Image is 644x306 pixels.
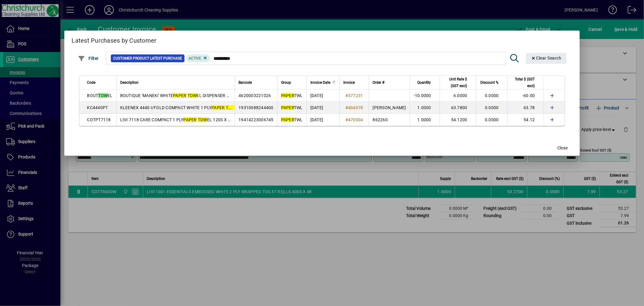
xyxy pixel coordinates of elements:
em: PAPER [281,105,294,110]
span: # [345,117,348,122]
span: Code [87,79,95,86]
span: KLEENEX 4440 I/FOLD COMPACT WHITE 1 PLY EL 90S X 24 [120,105,258,110]
span: BOUT EL [87,93,112,98]
span: Total $ (GST excl) [511,76,535,89]
span: Discount % [481,79,499,86]
div: Barcode [239,79,274,86]
div: Group [281,79,303,86]
span: Customer Product Latest Purchase [113,55,182,61]
div: Unit Rate $ (GST excl) [444,76,473,89]
td: [DATE] [306,114,339,126]
div: Order # [373,79,406,86]
td: 54.1200 [440,114,476,126]
span: TWL [281,105,303,110]
span: Close [558,145,568,151]
span: Description [120,79,139,86]
span: TWL [281,117,303,122]
td: 6.0000 [440,90,476,102]
td: 63.7800 [440,102,476,114]
span: Clear Search [531,56,562,60]
span: Invoice [343,79,355,86]
td: 1.0000 [410,102,440,114]
div: Description [120,79,231,86]
span: Group [281,79,291,86]
div: Code [87,79,112,86]
span: 404078 [348,105,363,110]
div: Quantity [414,79,437,86]
td: [DATE] [306,90,339,102]
em: TOW [226,105,235,110]
button: Filter [76,53,100,64]
div: Invoice [343,79,365,86]
td: 0.0000 [476,102,507,114]
span: KC4440PT [87,105,108,110]
em: TOW [98,93,107,98]
td: 0.0000 [476,90,507,102]
a: #377231 [343,92,365,99]
td: 862260 [369,114,409,126]
span: Barcode [239,79,252,86]
td: 54.12 [507,114,543,126]
span: # [345,93,348,98]
div: Invoice Date [310,79,336,86]
span: LIVI 7118 CARE COMPACT 1 PLY EL 120S X 18 [120,117,233,122]
button: Clear [526,53,566,64]
span: 4620003221026 [239,93,271,98]
span: Unit Rate $ (GST excl) [444,76,467,89]
em: PAPER [184,117,197,122]
td: [DATE] [306,102,339,114]
span: Order # [373,79,384,86]
span: 377231 [348,93,363,98]
em: PAPER [211,105,225,110]
em: PAPER [281,93,294,98]
a: #404078 [343,104,365,111]
td: -10.0000 [410,90,440,102]
span: COTPT7118 [87,117,111,122]
span: BOUTIQUE 'MANEKi' WHITE EL DISPENSER PACK 250S [120,93,248,98]
td: 63.78 [507,102,543,114]
div: Total $ (GST excl) [511,76,540,89]
td: -60.00 [507,90,543,102]
div: Discount % [480,79,504,86]
h2: Latest Purchases by Customer [64,31,579,48]
span: Invoice Date [310,79,330,86]
td: 0.0000 [476,114,507,126]
span: 19310088244400 [239,105,274,110]
button: Close [553,142,572,153]
mat-chip: Product Activation Status: Active [186,54,210,62]
td: 1.0000 [410,114,440,126]
span: # [345,105,348,110]
span: 470004 [348,117,363,122]
em: TOW [187,93,197,98]
span: 19414223006745 [239,117,274,122]
td: [PERSON_NAME] [369,102,409,114]
em: PAPER [281,117,294,122]
em: PAPER [173,93,186,98]
span: TWL [281,93,303,98]
em: TOW [198,117,207,122]
span: Active [189,56,201,60]
span: Quantity [417,79,431,86]
span: Filter [78,56,99,61]
a: #470004 [343,116,365,123]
